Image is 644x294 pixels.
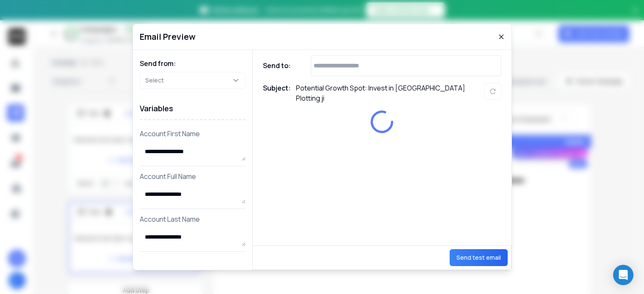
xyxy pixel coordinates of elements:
h1: Subject: [263,83,291,103]
h1: Send from: [140,58,246,69]
h1: Send to: [263,60,297,71]
button: Send test email [450,249,508,266]
p: Account Full Name [140,171,246,181]
div: Open Intercom Messenger [613,265,633,285]
p: Account First Name [140,129,246,139]
h1: Variables [140,97,246,120]
p: Potential Growth Spot: Invest in [GEOGRAPHIC_DATA] Plotting ji [296,83,465,103]
p: Account Last Name [140,214,246,224]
